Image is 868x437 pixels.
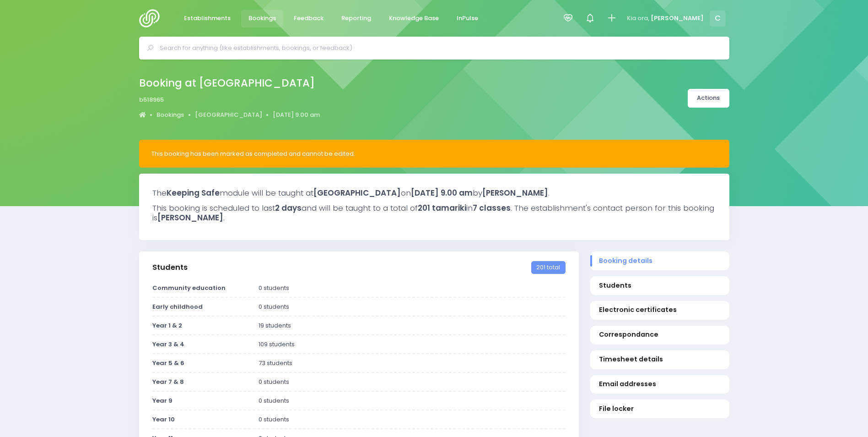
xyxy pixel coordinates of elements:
strong: [PERSON_NAME] [482,187,548,198]
span: Email addresses [599,379,720,389]
span: InPulse [457,14,478,23]
div: 0 students [253,377,571,387]
a: Bookings [156,110,184,120]
a: Email addresses [590,375,729,394]
strong: Community education [152,284,226,292]
span: C [710,11,726,27]
strong: [DATE] 9.00 am [411,187,473,198]
span: Kia ora, [627,14,649,23]
strong: Year 1 & 2 [152,321,182,330]
strong: Year 10 [152,415,175,424]
span: b518965 [139,95,164,104]
strong: 201 tamariki [418,202,466,213]
span: 201 total [531,261,565,274]
img: Logo [139,9,165,27]
a: Correspondance [590,326,729,344]
span: Reporting [341,14,371,23]
h2: Booking at [GEOGRAPHIC_DATA] [139,77,315,89]
span: Students [599,281,720,290]
strong: 7 classes [473,202,511,213]
div: 0 students [253,284,571,293]
strong: Early childhood [152,302,203,311]
a: Knowledge Base [382,10,447,27]
div: 0 students [253,396,571,405]
span: Timesheet details [599,355,720,364]
span: Knowledge Base [389,14,439,23]
h3: The module will be taught at on by . [152,188,716,197]
div: 73 students [253,359,571,368]
span: Establishments [184,14,231,23]
div: This booking has been marked as completed and cannot be edited. [151,149,717,158]
strong: Keeping Safe [167,187,220,198]
strong: Year 9 [152,396,173,405]
span: File locker [599,404,720,414]
strong: Year 3 & 4 [152,340,184,349]
span: Feedback [294,14,323,23]
a: Booking details [590,251,729,270]
span: Correspondance [599,330,720,339]
a: Establishments [177,10,238,27]
a: InPulse [449,10,486,27]
strong: Year 7 & 8 [152,377,184,386]
div: 109 students [253,340,571,349]
h3: Students [152,263,188,272]
span: Electronic certificates [599,305,720,315]
strong: 2 days [275,202,302,213]
strong: [GEOGRAPHIC_DATA] [313,187,401,198]
a: [DATE] 9.00 am [273,110,320,120]
a: Actions [688,89,729,108]
a: Reporting [334,10,379,27]
input: Search for anything (like establishments, bookings, or feedback) [160,41,717,55]
div: 0 students [253,415,571,424]
a: [GEOGRAPHIC_DATA] [195,110,262,120]
div: 19 students [253,321,571,330]
span: Booking details [599,256,720,266]
strong: [PERSON_NAME] [157,212,223,223]
span: [PERSON_NAME] [651,14,704,23]
a: File locker [590,399,729,418]
strong: Year 5 & 6 [152,359,184,367]
span: Bookings [248,14,276,23]
a: Feedback [286,10,331,27]
div: 0 students [253,302,571,311]
a: Timesheet details [590,350,729,369]
h3: This booking is scheduled to last and will be taught to a total of in . The establishment's conta... [152,203,716,222]
a: Electronic certificates [590,301,729,320]
a: Bookings [241,10,284,27]
a: Students [590,276,729,295]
